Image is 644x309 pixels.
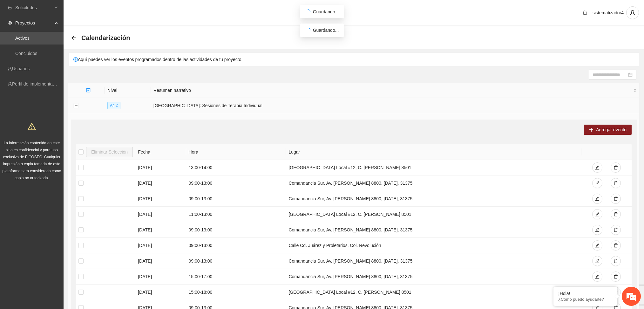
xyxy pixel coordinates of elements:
[592,225,602,235] button: edit
[15,1,53,14] span: Solicitudes
[15,17,53,29] span: Proyectos
[611,178,621,188] button: delete
[589,127,593,133] span: plus
[186,144,286,160] th: Hora
[286,144,581,160] th: Lugar
[611,194,621,204] button: delete
[286,253,581,269] td: Comandancia Sur, Av. [PERSON_NAME] 8800, [DATE], 31375
[627,10,639,16] span: user
[151,98,639,113] td: [GEOGRAPHIC_DATA]: Sesiones de Terapia Individual
[135,207,186,222] td: [DATE]
[286,269,581,285] td: Comandancia Sur, Av. [PERSON_NAME] 8800, [DATE], 31375
[12,66,30,71] a: Usuarios
[186,191,286,207] td: 09:00 - 13:00
[135,285,186,300] td: [DATE]
[69,53,639,66] div: Aquí puedes ver los eventos programados dentro de las actividades de tu proyecto.
[611,256,621,266] button: delete
[580,10,590,15] span: bell
[286,285,581,300] td: [GEOGRAPHIC_DATA] Local #12, C. [PERSON_NAME] 8501
[135,191,186,207] td: [DATE]
[613,196,618,202] span: delete
[186,238,286,253] td: 09:00 - 13:00
[595,259,600,264] span: edit
[313,9,339,14] span: Guardando...
[153,87,632,94] span: Resumen narrativo
[593,10,624,15] span: sistematizador4
[611,209,621,219] button: delete
[611,225,621,235] button: delete
[186,175,286,191] td: 09:00 - 13:00
[71,35,76,40] span: arrow-left
[186,285,286,300] td: 15:00 - 18:00
[86,88,91,93] span: check-square
[186,269,286,285] td: 15:00 - 17:00
[613,259,618,264] span: delete
[8,21,12,25] span: eye
[595,228,600,233] span: edit
[595,165,600,170] span: edit
[304,8,311,15] span: loading
[580,8,590,18] button: bell
[584,125,632,135] button: plusAgregar evento
[592,271,602,282] button: edit
[304,27,311,34] span: loading
[135,175,186,191] td: [DATE]
[286,160,581,175] td: [GEOGRAPHIC_DATA] Local #12, C. [PERSON_NAME] 8501
[626,6,639,19] button: user
[592,162,602,173] button: edit
[595,243,600,248] span: edit
[151,83,639,98] th: Resumen narrativo
[186,207,286,222] td: 11:00 - 13:00
[15,51,37,56] a: Concluidos
[592,240,602,251] button: edit
[286,207,581,222] td: [GEOGRAPHIC_DATA] Local #12, C. [PERSON_NAME] 8501
[135,238,186,253] td: [DATE]
[135,144,186,160] th: Fecha
[592,256,602,266] button: edit
[135,222,186,238] td: [DATE]
[107,102,120,109] span: A4.2
[611,162,621,173] button: delete
[8,5,12,10] span: inbox
[613,181,618,186] span: delete
[73,57,78,62] span: exclamation-circle
[313,28,339,33] span: Guardando...
[592,194,602,204] button: edit
[286,175,581,191] td: Comandancia Sur, Av. [PERSON_NAME] 8800, [DATE], 31375
[592,209,602,219] button: edit
[105,83,151,98] th: Nivel
[611,271,621,282] button: delete
[12,81,62,86] a: Perfil de implementadora
[595,196,600,202] span: edit
[3,141,61,180] span: La información contenida en este sitio es confidencial y para uso exclusivo de FICOSEC. Cualquier...
[613,243,618,248] span: delete
[135,269,186,285] td: [DATE]
[611,240,621,251] button: delete
[186,253,286,269] td: 09:00 - 13:00
[135,253,186,269] td: [DATE]
[596,126,627,133] span: Agregar evento
[71,35,76,41] div: Back
[613,165,618,170] span: delete
[613,212,618,217] span: delete
[86,147,133,157] button: Eliminar Selección
[186,160,286,175] td: 13:00 - 14:00
[592,178,602,188] button: edit
[595,274,600,279] span: edit
[286,222,581,238] td: Comandancia Sur, Av. [PERSON_NAME] 8800, [DATE], 31375
[135,160,186,175] td: [DATE]
[286,238,581,253] td: Calle Cd. Juárez y Proletarios, Col. Revolución
[613,274,618,279] span: delete
[613,228,618,233] span: delete
[15,36,30,41] a: Activos
[558,297,612,302] p: ¿Cómo puedo ayudarte?
[286,191,581,207] td: Comandancia Sur, Av. [PERSON_NAME] 8800, [DATE], 31375
[81,33,130,43] span: Calendarización
[558,291,612,296] div: ¡Hola!
[186,222,286,238] td: 09:00 - 13:00
[595,181,600,186] span: edit
[595,212,600,217] span: edit
[73,103,78,108] button: Collapse row
[28,122,36,131] span: warning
